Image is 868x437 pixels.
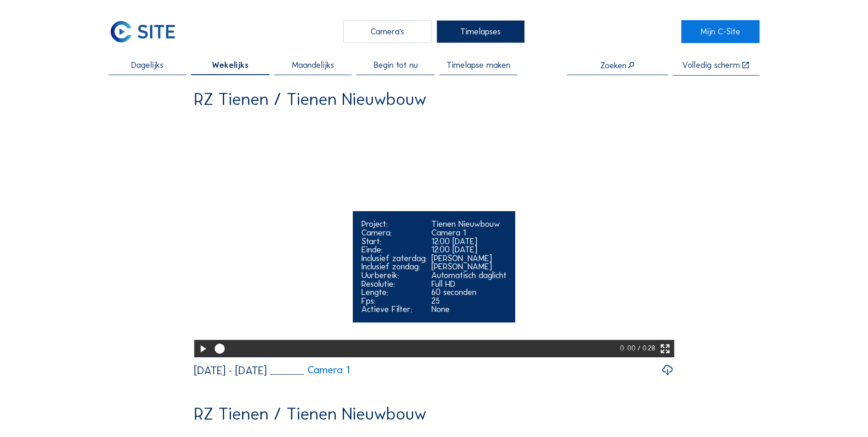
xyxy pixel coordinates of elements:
[447,61,510,70] span: Timelapse maken
[361,280,427,289] div: Resolutie:
[361,229,427,237] div: Camera:
[431,229,507,237] div: Camera 1
[681,20,760,43] a: Mijn C-Site
[361,254,427,263] div: Inclusief zaterdag:
[431,262,507,271] div: [PERSON_NAME]
[361,288,427,297] div: Lengte:
[431,254,507,263] div: [PERSON_NAME]
[637,340,655,357] div: / 0:28
[361,237,427,246] div: Start:
[194,91,426,108] div: RZ Tienen / Tienen Nieuwbouw
[361,246,427,254] div: Einde:
[361,220,427,229] div: Project:
[431,288,507,297] div: 60 seconden
[374,61,418,70] span: Begin tot nu
[361,297,427,306] div: Fps:
[108,20,187,43] a: C-SITE Logo
[620,340,637,357] div: 0: 00
[431,305,507,314] div: None
[292,61,334,70] span: Maandelijks
[431,280,507,289] div: Full HD
[343,20,431,43] div: Camera's
[437,20,525,43] div: Timelapses
[194,115,674,356] video: Your browser does not support the video tag.
[194,365,267,376] div: [DATE] - [DATE]
[431,246,507,254] div: 12:00 [DATE]
[361,271,427,280] div: Uurbereik:
[270,365,350,375] a: Camera 1
[131,61,163,70] span: Dagelijks
[361,262,427,271] div: Inclusief zondag:
[108,20,177,43] img: C-SITE Logo
[194,405,426,422] div: RZ Tienen / Tienen Nieuwbouw
[361,305,427,314] div: Actieve Filter:
[212,61,248,70] span: Wekelijks
[431,297,507,306] div: 25
[682,61,740,70] div: Volledig scherm
[431,220,507,229] div: Tienen Nieuwbouw
[431,271,507,280] div: Automatisch daglicht
[431,237,507,246] div: 12:00 [DATE]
